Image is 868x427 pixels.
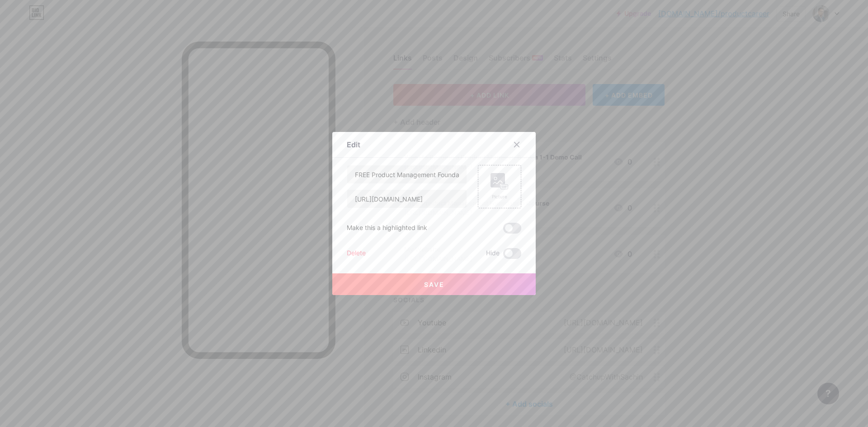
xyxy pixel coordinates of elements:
input: URL [347,190,467,208]
div: Delete [347,248,366,259]
button: Save [332,273,536,295]
span: Save [424,281,444,288]
div: Picture [491,193,509,200]
input: Title [347,165,467,183]
span: Hide [486,248,500,259]
div: Make this a highlighted link [347,223,427,234]
div: Edit [347,139,360,150]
